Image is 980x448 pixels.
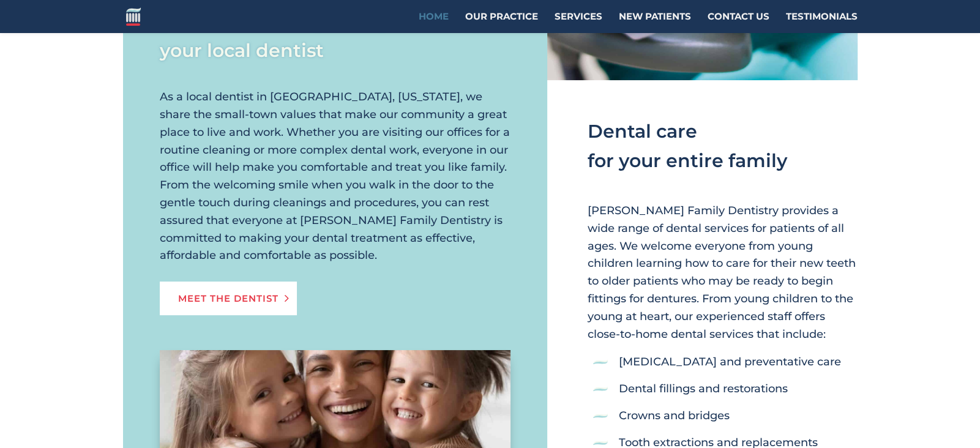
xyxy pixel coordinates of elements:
img: Aderman Family Dentistry [126,7,141,25]
h2: Dental care for your entire family [588,117,857,182]
a: Testimonials [786,12,858,33]
a: Meet the Dentist [160,282,297,316]
a: Our Practice [465,12,538,33]
p: As a local dentist in [GEOGRAPHIC_DATA], [US_STATE], we share the small-town values that make our... [160,88,511,264]
li: Crowns and bridges [593,408,857,435]
li: [MEDICAL_DATA] and preventative care [593,354,857,381]
a: Services [555,12,602,33]
li: Dental fillings and restorations [593,381,857,408]
a: Home [419,12,449,33]
p: [PERSON_NAME] Family Dentistry provides a wide range of dental services for patients of all ages.... [588,202,857,343]
a: New Patients [619,12,691,33]
a: Contact Us [708,12,769,33]
h2: [PERSON_NAME] Family Dentistry, your local dentist [160,7,511,72]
